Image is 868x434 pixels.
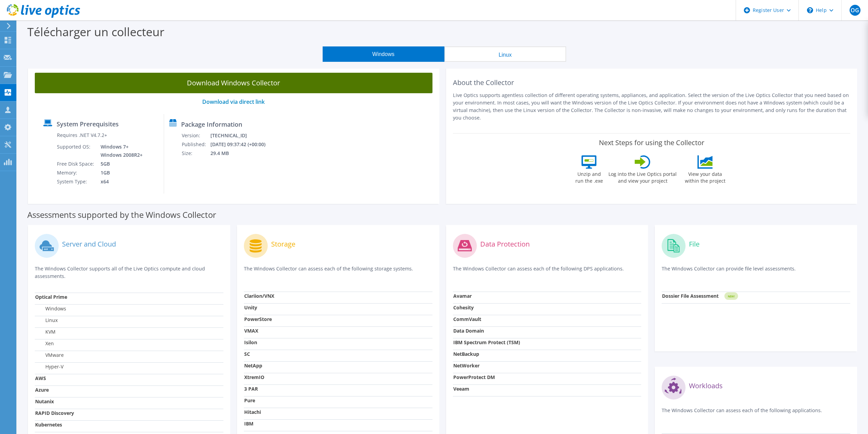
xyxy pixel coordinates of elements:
[244,397,255,404] strong: Pure
[662,293,719,299] strong: Dossier File Assessment
[57,121,119,127] label: System Prerequisites
[453,79,851,87] h2: About the Collector
[689,241,700,248] label: File
[728,294,735,298] tspan: NEW!
[680,169,730,184] label: View your data within the project
[35,305,66,312] label: Windows
[244,351,250,357] strong: SC
[35,421,62,428] strong: Kubernetes
[35,352,64,359] label: VMware
[573,169,605,184] label: Unzip and run the .exe
[95,159,144,168] td: 5GB
[210,131,274,140] td: [TECHNICAL_ID]
[181,121,242,128] label: Package Information
[181,131,210,140] td: Version:
[62,241,116,248] label: Server and Cloud
[35,73,432,93] a: Download Windows Collector
[27,211,216,218] label: Assessments supported by the Windows Collector
[244,339,257,346] strong: Isilon
[210,149,274,158] td: 29.4 MB
[35,317,58,324] label: Linux
[599,139,704,147] label: Next Steps for using the Collector
[181,149,210,158] td: Size:
[27,24,164,40] label: Télécharger un collecteur
[35,387,49,393] strong: Azure
[57,159,95,168] td: Free Disk Space:
[244,374,264,380] strong: XtremIO
[35,398,54,405] strong: Nutanix
[244,304,257,311] strong: Unity
[453,362,480,369] strong: NetWorker
[244,386,258,392] strong: 3 PAR
[35,410,74,416] strong: RAPID Discovery
[323,46,444,62] button: Windows
[453,304,474,311] strong: Cohesity
[453,293,472,299] strong: Avamar
[35,363,63,370] label: Hyper-V
[57,132,107,139] label: Requires .NET V4.7.2+
[35,328,56,335] label: KVM
[608,169,677,184] label: Log into the Live Optics portal and view your project
[244,293,274,299] strong: Clariion/VNX
[57,177,95,186] td: System Type:
[453,339,520,346] strong: IBM Spectrum Protect (TSM)
[453,327,484,334] strong: Data Domain
[453,374,495,380] strong: PowerProtect DM
[453,351,479,357] strong: NetBackup
[453,265,642,279] p: The Windows Collector can assess each of the following DPS applications.
[57,168,95,177] td: Memory:
[244,362,262,369] strong: NetApp
[444,46,566,62] button: Linux
[271,241,295,248] label: Storage
[662,407,850,421] p: The Windows Collector can assess each of the following applications.
[210,140,274,149] td: [DATE] 09:37:42 (+00:00)
[95,177,144,186] td: x64
[453,316,481,322] strong: CommVault
[95,168,144,177] td: 1GB
[662,265,850,279] p: The Windows Collector can provide file level assessments.
[453,386,469,392] strong: Veeam
[480,241,530,248] label: Data Protection
[35,340,54,347] label: Xen
[244,420,253,427] strong: IBM
[35,375,46,381] strong: AWS
[244,265,432,279] p: The Windows Collector can assess each of the following storage systems.
[850,5,860,16] span: OG
[181,140,210,149] td: Published:
[453,92,851,122] p: Live Optics supports agentless collection of different operating systems, appliances, and applica...
[244,327,258,334] strong: VMAX
[244,316,272,322] strong: PowerStore
[35,294,67,300] strong: Optical Prime
[689,382,723,389] label: Workloads
[202,98,265,106] a: Download via direct link
[244,409,261,415] strong: Hitachi
[35,265,223,280] p: The Windows Collector supports all of the Live Optics compute and cloud assessments.
[807,7,813,13] svg: \n
[95,142,144,159] td: Windows 7+ Windows 2008R2+
[57,142,95,159] td: Supported OS:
